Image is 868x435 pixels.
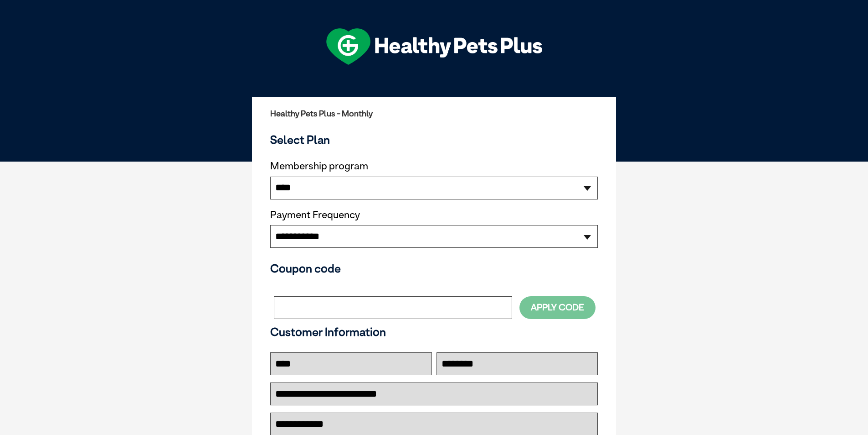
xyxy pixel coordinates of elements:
h3: Select Plan [270,133,598,147]
label: Membership program [270,160,598,172]
button: Apply Code [519,296,596,319]
h3: Customer Information [270,325,598,339]
h2: Healthy Pets Plus - Monthly [270,109,598,118]
img: hpp-logo-landscape-green-white.png [326,28,542,65]
label: Payment Frequency [270,209,360,221]
h3: Coupon code [270,262,598,275]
